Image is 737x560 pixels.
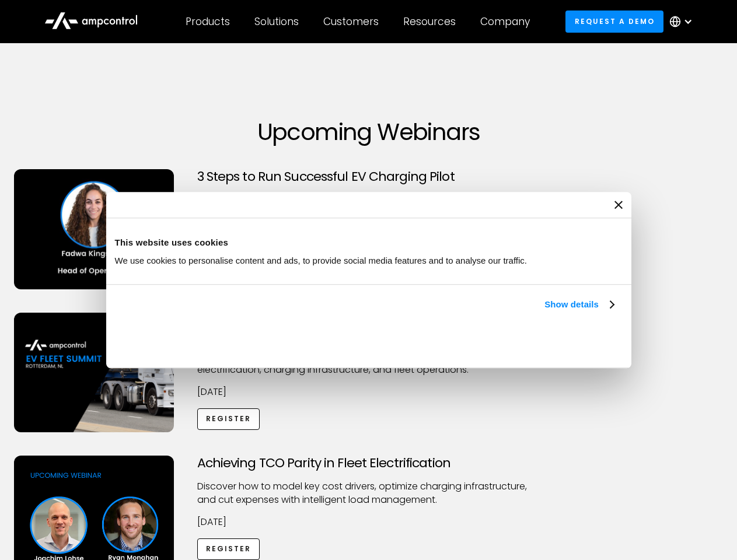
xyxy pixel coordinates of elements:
[186,15,230,28] div: Products
[197,480,540,506] p: Discover how to model key cost drivers, optimize charging infrastructure, and cut expenses with i...
[480,15,530,28] div: Company
[403,15,456,28] div: Resources
[614,201,623,209] button: Close banner
[115,256,528,265] span: We use cookies to personalise content and ads, to provide social media features and to analyse ou...
[197,516,540,528] p: [DATE]
[254,15,299,28] div: Solutions
[197,538,260,560] a: Register
[115,236,623,250] div: This website uses cookies
[323,15,379,28] div: Customers
[197,408,260,430] a: Register
[544,297,613,311] a: Show details
[450,325,618,359] button: Okay
[565,10,663,32] a: Request a demo
[197,386,540,398] p: [DATE]
[14,118,724,146] h1: Upcoming Webinars
[197,456,540,471] h3: Achieving TCO Parity in Fleet Electrification
[197,169,540,184] h3: 3 Steps to Run Successful EV Charging Pilot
